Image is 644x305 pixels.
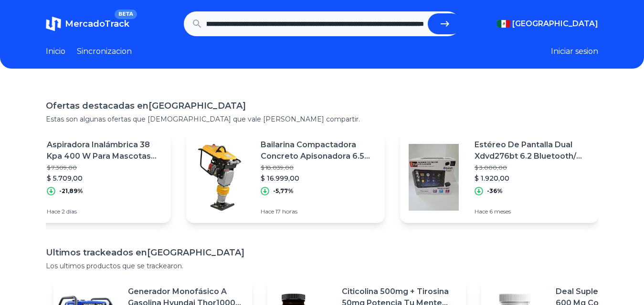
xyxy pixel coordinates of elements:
[475,164,591,172] p: $ 3.000,00
[65,19,129,29] span: MercadoTrack
[400,144,467,211] img: Featured image
[497,20,510,28] img: Mexico
[475,139,591,162] p: Estéreo De Pantalla Dual Xdvd276bt 6.2 Bluetooth/ Usb/ Aux
[487,187,503,195] p: -36%
[77,46,132,57] a: Sincronizacion
[115,10,137,19] span: BETA
[46,114,598,124] p: Estas son algunas ofertas que [DEMOGRAPHIC_DATA] que vale [PERSON_NAME] compartir.
[497,18,598,30] button: [GEOGRAPHIC_DATA]
[47,164,163,172] p: $ 7.309,00
[46,246,598,259] h1: Ultimos trackeados en [GEOGRAPHIC_DATA]
[475,208,591,215] p: Hace 6 meses
[186,144,253,211] img: Featured image
[46,99,598,112] h1: Ofertas destacadas en [GEOGRAPHIC_DATA]
[47,208,163,215] p: Hace 2 días
[273,187,294,195] p: -5,77%
[261,173,377,183] p: $ 16.999,00
[46,16,61,31] img: MercadoTrack
[46,46,65,57] a: Inicio
[46,16,129,31] a: MercadoTrackBETA
[261,208,377,215] p: Hace 17 horas
[47,173,163,183] p: $ 5.709,00
[512,18,598,30] span: [GEOGRAPHIC_DATA]
[186,132,385,223] a: Featured imageBailarina Compactadora Concreto Apisonadora 6.5 Hp$ 18.039,00$ 16.999,00-5,77%Hace ...
[475,173,591,183] p: $ 1.920,00
[551,46,598,57] button: Iniciar sesion
[261,164,377,172] p: $ 18.039,00
[47,139,163,162] p: Aspiradora Inalámbrica 38 Kpa 400 W Para Mascotas Ligera
[261,139,377,162] p: Bailarina Compactadora Concreto Apisonadora 6.5 Hp
[400,132,599,223] a: Featured imageEstéreo De Pantalla Dual Xdvd276bt 6.2 Bluetooth/ Usb/ Aux$ 3.000,00$ 1.920,00-36%H...
[46,261,598,271] p: Los ultimos productos que se trackearon.
[59,187,83,195] p: -21,89%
